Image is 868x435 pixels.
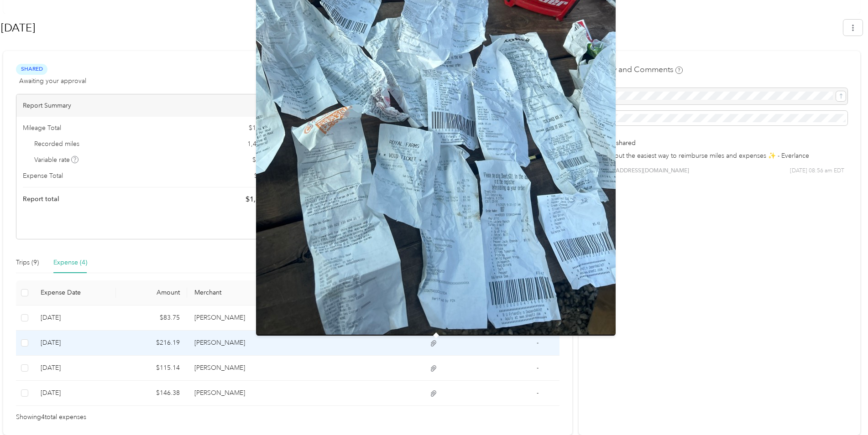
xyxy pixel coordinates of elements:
span: Variable rate [34,155,79,165]
span: $ 1,013.45 [249,123,278,133]
span: Report total [23,194,59,204]
td: 8-29-2025 [33,306,115,331]
th: Amount [116,280,187,306]
p: Report shared [595,138,844,148]
span: 1,427.4 mi [247,139,278,149]
span: Mileage Total [23,123,61,133]
th: Expense Date [33,280,115,306]
td: - [516,381,559,406]
span: [EMAIL_ADDRESS][DOMAIN_NAME] [595,167,689,175]
p: Check out the easiest way to reimburse miles and expenses ✨ - Everlance [595,151,844,161]
span: Recorded miles [34,139,79,149]
span: $ 561.46 [254,171,278,181]
div: Trips (9) [16,258,39,268]
h1: Aug 2025 [1,17,837,39]
td: $83.75 [116,306,187,331]
td: 8-25-2025 [33,381,115,406]
span: - [537,389,539,397]
td: - [516,331,559,356]
span: [DATE] 08:56 am EDT [790,167,844,175]
td: $216.19 [116,331,187,356]
td: 8-25-2025 [33,356,115,381]
td: - [516,356,559,381]
span: - [537,364,539,372]
td: $115.14 [116,356,187,381]
span: - [537,339,539,347]
span: $ 0.00 / mi [252,155,278,165]
div: Report Summary [16,94,284,117]
td: Sheetz [187,381,297,406]
td: Sheetz [187,306,297,331]
th: Merchant [187,280,297,306]
span: Showing 4 total expenses [16,412,86,422]
td: $146.38 [116,381,187,406]
span: Awaiting your approval [19,76,86,86]
span: Shared [16,64,47,74]
td: 8-25-2025 [33,331,115,356]
span: Expense Total [23,171,63,181]
td: Sheetz [187,356,297,381]
div: Expense (4) [53,258,87,268]
h4: Activity and Comments [591,64,683,75]
td: Sheetz [187,331,297,356]
span: $ 1,574.91 [246,194,278,205]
